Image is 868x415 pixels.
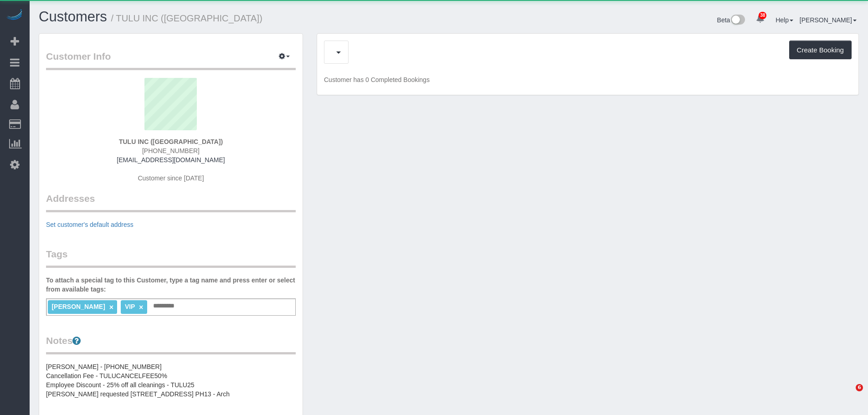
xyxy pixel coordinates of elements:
[837,384,859,406] iframe: Intercom live chat
[776,16,793,24] a: Help
[46,334,296,354] legend: Notes
[324,75,852,84] p: Customer has 0 Completed Bookings
[119,138,223,145] strong: TULU INC ([GEOGRAPHIC_DATA])
[142,147,200,154] span: [PHONE_NUMBER]
[125,303,135,310] span: VIP
[117,156,225,164] a: [EMAIL_ADDRESS][DOMAIN_NAME]
[751,9,769,29] a: 38
[111,13,262,23] small: / TULU INC ([GEOGRAPHIC_DATA])
[800,16,857,24] a: [PERSON_NAME]
[46,247,296,268] legend: Tags
[5,9,24,22] img: Automaid Logo
[46,221,134,228] a: Set customer's default address
[39,9,107,25] a: Customers
[138,174,204,182] span: Customer since [DATE]
[759,12,766,19] span: 38
[856,384,863,391] span: 6
[139,303,143,311] a: ×
[46,276,296,294] label: To attach a special tag to this Customer, type a tag name and press enter or select from availabl...
[51,303,105,310] span: [PERSON_NAME]
[109,303,113,311] a: ×
[717,16,745,24] a: Beta
[789,41,852,60] button: Create Booking
[46,362,296,399] pre: [PERSON_NAME] - [PHONE_NUMBER] Cancellation Fee - TULUCANCELFEE50% Employee Discount - 25% off al...
[46,50,296,70] legend: Customer Info
[730,15,745,26] img: New interface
